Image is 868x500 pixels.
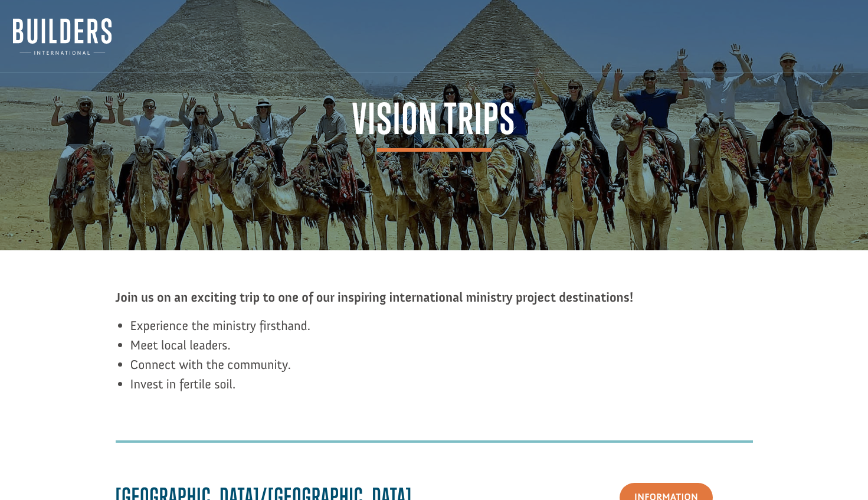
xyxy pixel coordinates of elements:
span: Experience the ministry firsthand. [130,318,310,334]
img: Builders International [13,18,112,55]
strong: Join us on an exciting trip to one of our inspiring international ministry project destinations! [116,289,634,305]
span: Meet local leaders. [130,337,231,353]
span: Invest in fertile soil. [130,376,236,392]
span: Vision Trips [352,98,516,152]
span: Connect with the community. [130,357,291,372]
